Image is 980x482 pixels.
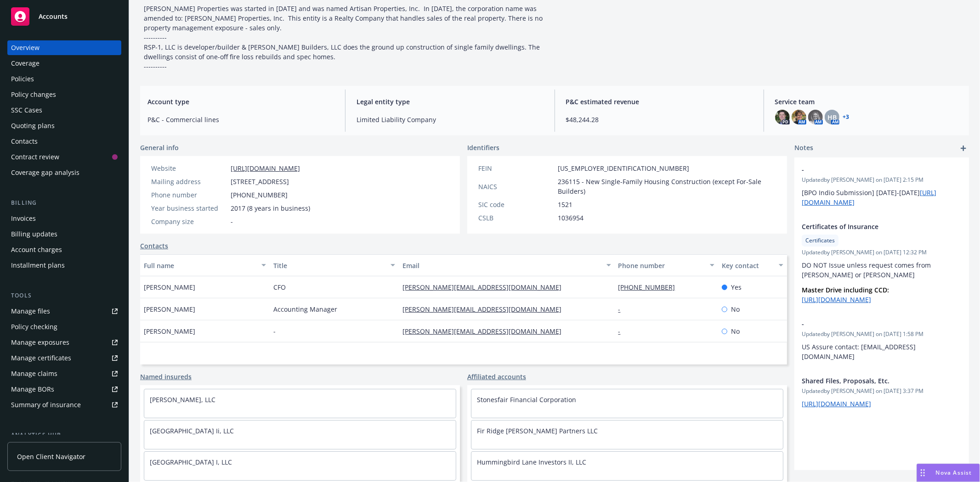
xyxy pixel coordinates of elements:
[140,143,179,152] span: General info
[11,304,50,319] div: Manage files
[11,319,57,334] div: Policy checking
[7,258,121,273] a: Installment plans
[802,248,962,257] span: Updated by [PERSON_NAME] on [DATE] 12:32 PM
[151,203,227,213] div: Year business started
[558,163,689,173] span: [US_EMPLOYER_IDENTIFICATION_NUMBER]
[11,366,57,381] div: Manage claims
[731,326,740,336] span: No
[402,305,569,314] a: [PERSON_NAME][EMAIL_ADDRESS][DOMAIN_NAME]
[467,143,499,152] span: Identifiers
[618,327,628,336] a: -
[7,134,121,149] a: Contacts
[794,312,969,369] div: -Updatedby [PERSON_NAME] on [DATE] 1:58 PMUS Assure contact: [EMAIL_ADDRESS][DOMAIN_NAME]
[140,254,270,276] button: Full name
[11,56,40,71] div: Coverage
[7,211,121,226] a: Invoices
[231,177,289,186] span: [STREET_ADDRESS]
[11,242,62,257] div: Account charges
[357,97,543,106] span: Legal entity type
[231,217,233,226] span: -
[615,254,718,276] button: Phone number
[7,351,121,365] a: Manage certificates
[11,227,57,241] div: Billing updates
[7,398,121,412] a: Summary of insurance
[11,40,40,55] div: Overview
[917,464,980,482] button: Nova Assist
[231,190,288,200] span: [PHONE_NUMBER]
[11,72,34,86] div: Policies
[231,203,310,213] span: 2017 (8 years in business)
[794,157,969,214] div: -Updatedby [PERSON_NAME] on [DATE] 2:15 PM[BPO Indio Submission] [DATE]-[DATE][URL][DOMAIN_NAME]
[566,115,753,124] span: $48,244.28
[7,335,121,350] a: Manage exposures
[7,56,121,71] a: Coverage
[794,143,813,154] span: Notes
[7,150,121,164] a: Contract review
[802,188,962,207] p: [BPO Indio Submission] [DATE]-[DATE]
[7,87,121,102] a: Policy changes
[11,118,55,133] div: Quoting plans
[731,282,742,292] span: Yes
[144,326,195,336] span: [PERSON_NAME]
[17,452,85,461] span: Open Client Navigator
[827,112,837,122] span: HB
[7,291,121,300] div: Tools
[7,165,121,180] a: Coverage gap analysis
[11,382,54,397] div: Manage BORs
[794,214,969,312] div: Certificates of InsuranceCertificatesUpdatedby [PERSON_NAME] on [DATE] 12:32 PMDO NOT Issue unles...
[151,217,227,226] div: Company size
[477,395,576,404] a: Stonesfair Financial Corporation
[140,241,168,251] a: Contacts
[11,258,65,273] div: Installment plans
[7,198,121,207] div: Billing
[140,372,192,381] a: Named insureds
[7,40,121,55] a: Overview
[147,115,334,124] span: P&C - Commercial lines
[7,319,121,334] a: Policy checking
[843,114,850,120] a: +3
[7,366,121,381] a: Manage claims
[402,283,569,291] a: [PERSON_NAME][EMAIL_ADDRESS][DOMAIN_NAME]
[802,387,962,395] span: Updated by [PERSON_NAME] on [DATE] 3:37 PM
[478,213,554,223] div: CSLB
[11,335,69,350] div: Manage exposures
[7,118,121,133] a: Quoting plans
[722,261,773,270] div: Key contact
[11,398,81,412] div: Summary of insurance
[151,190,227,200] div: Phone number
[477,426,598,435] a: Fir Ridge [PERSON_NAME] Partners LLC
[775,110,790,124] img: photo
[11,87,56,102] div: Policy changes
[7,4,121,29] a: Accounts
[7,103,121,118] a: SSC Cases
[144,282,195,292] span: [PERSON_NAME]
[566,97,753,106] span: P&C estimated revenue
[802,330,962,338] span: Updated by [PERSON_NAME] on [DATE] 1:58 PM
[958,143,969,154] a: add
[802,165,938,174] span: -
[144,304,195,314] span: [PERSON_NAME]
[11,351,71,365] div: Manage certificates
[802,376,938,386] span: Shared Files, Proposals, Etc.
[802,399,871,408] a: [URL][DOMAIN_NAME]
[11,150,59,164] div: Contract review
[39,13,68,20] span: Accounts
[618,283,683,291] a: [PHONE_NUMBER]
[802,319,938,329] span: -
[147,97,334,106] span: Account type
[7,431,121,440] div: Analytics hub
[11,103,42,118] div: SSC Cases
[151,177,227,186] div: Mailing address
[478,200,554,209] div: SIC code
[150,458,232,466] a: [GEOGRAPHIC_DATA] I, LLC
[775,97,962,106] span: Service team
[7,304,121,319] a: Manage files
[11,134,38,149] div: Contacts
[802,295,871,304] a: [URL][DOMAIN_NAME]
[11,211,36,226] div: Invoices
[802,176,962,184] span: Updated by [PERSON_NAME] on [DATE] 2:15 PM
[802,222,938,231] span: Certificates of Insurance
[802,260,962,280] p: DO NOT Issue unless request comes from [PERSON_NAME] or [PERSON_NAME]
[150,395,215,404] a: [PERSON_NAME], LLC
